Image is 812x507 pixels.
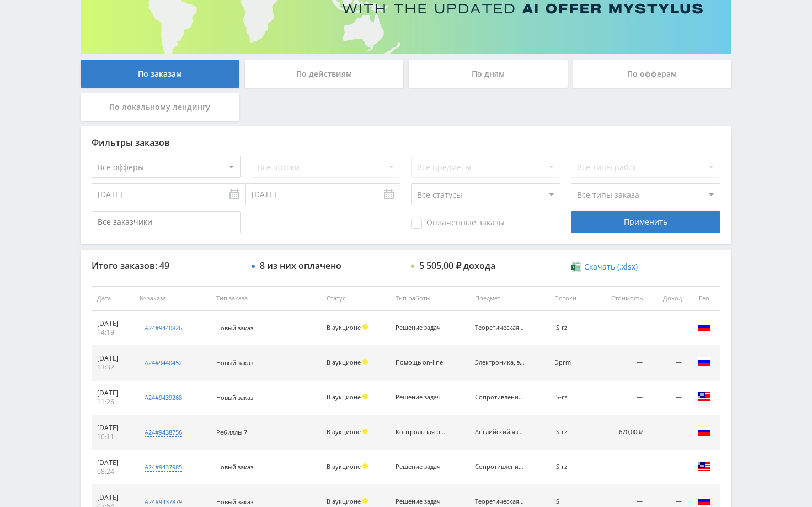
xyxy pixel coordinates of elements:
div: По локальному лендингу [81,93,239,121]
span: В аукционе [327,462,361,471]
div: По офферам [573,60,732,88]
div: 11:26 [97,398,129,406]
div: 08:24 [97,467,129,476]
div: iS [554,498,587,505]
div: a24#9440826 [145,324,182,332]
div: Фильтры заказов [92,138,720,147]
div: [DATE] [97,319,129,328]
div: Английский язык [475,429,525,436]
div: Решение задач [396,394,445,401]
div: Итого заказов: 49 [92,261,241,271]
div: По дням [409,60,568,88]
div: a24#9440452 [145,358,182,367]
div: 14:19 [97,328,129,337]
span: Новый заказ [216,498,253,506]
th: Дата [92,286,134,311]
td: — [592,450,648,485]
div: Решение задач [396,463,445,471]
span: В аукционе [327,427,361,436]
th: Доход [648,286,687,311]
div: a24#9437985 [145,463,182,472]
div: Dprm [554,359,587,366]
span: Холд [362,394,368,399]
div: Электроника, электротехника, радиотехника [475,359,525,366]
div: По действиям [245,60,404,88]
img: rus.png [697,320,710,334]
span: Холд [362,463,368,469]
th: Гео [687,286,720,311]
div: a24#9437879 [145,498,182,506]
th: Предмет [469,286,549,311]
div: a24#9439268 [145,393,182,402]
img: rus.png [697,355,710,368]
input: Все заказчики [92,211,241,233]
div: IS-rz [554,324,587,331]
span: Ребиллы 7 [216,428,247,436]
div: 13:32 [97,363,129,372]
div: a24#9438756 [145,428,182,437]
td: — [648,450,687,485]
td: — [648,381,687,415]
span: Холд [362,324,368,330]
div: [DATE] [97,389,129,398]
td: 670,00 ₽ [592,415,648,450]
span: В аукционе [327,497,361,505]
td: — [648,311,687,346]
span: Холд [362,498,368,504]
img: usa.png [697,390,710,403]
div: IS-rz [554,429,587,436]
div: [DATE] [97,493,129,502]
span: В аукционе [327,393,361,401]
span: Новый заказ [216,358,253,367]
th: Тип работы [390,286,469,311]
div: Контрольная работа [396,429,445,436]
td: — [648,346,687,381]
span: Новый заказ [216,463,253,471]
div: [DATE] [97,424,129,432]
th: № заказа [134,286,211,311]
div: 5 505,00 ₽ дохода [419,261,495,271]
div: Помощь on-line [396,359,445,366]
div: Теоретическая механика [475,324,525,331]
div: IS-rz [554,463,587,471]
div: По заказам [81,60,239,88]
span: Скачать (.xlsx) [584,262,638,271]
div: [DATE] [97,354,129,363]
div: Решение задач [396,498,445,505]
td: — [592,311,648,346]
img: rus.png [697,425,710,438]
th: Потоки [549,286,592,311]
div: Решение задач [396,324,445,331]
span: Оплаченные заказы [411,218,505,229]
span: Новый заказ [216,324,253,332]
th: Стоимость [592,286,648,311]
div: 8 из них оплачено [260,261,341,271]
td: — [592,346,648,381]
th: Тип заказа [211,286,321,311]
div: IS-rz [554,394,587,401]
div: Теоретическая механика [475,498,525,505]
span: В аукционе [327,358,361,366]
span: Холд [362,359,368,365]
div: Применить [571,211,720,233]
div: [DATE] [97,458,129,467]
th: Статус [321,286,390,311]
img: usa.png [697,460,710,473]
span: В аукционе [327,323,361,331]
span: Новый заказ [216,393,253,402]
div: Сопротивление материалов [475,394,525,401]
img: xlsx [571,261,580,272]
span: Холд [362,429,368,434]
div: Сопротивление материалов [475,463,525,471]
div: 10:11 [97,432,129,441]
a: Скачать (.xlsx) [571,261,637,272]
td: — [648,415,687,450]
td: — [592,381,648,415]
